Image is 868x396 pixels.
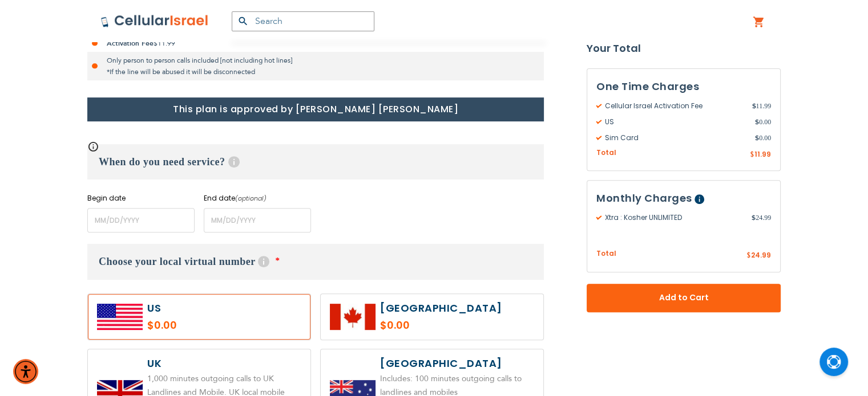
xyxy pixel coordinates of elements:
strong: Activation Fee [107,39,154,48]
span: $11.99 [154,39,175,48]
input: MM/DD/YYYY [204,208,311,232]
button: Add to Cart [587,284,781,312]
img: Cellular Israel Logo [100,14,209,28]
i: (optional) [235,194,267,203]
span: $ [755,133,759,143]
span: $ [755,117,759,127]
span: 11.99 [754,149,771,159]
li: Only person to person calls included [not including hot lines] *If the line will be abused it wil... [87,52,544,80]
strong: Your Total [587,40,781,57]
label: Begin date [87,193,195,203]
span: Choose your local virtual number [99,256,255,267]
span: Total [596,148,616,158]
span: Help [258,256,269,267]
span: 0.00 [755,117,771,127]
span: $ [752,101,756,111]
span: 24.99 [751,251,771,260]
span: Xtra : Kosher UNLIMITED [596,213,752,223]
input: MM/DD/YYYY [87,208,195,232]
h3: One Time Charges [596,78,771,95]
span: $ [750,150,754,160]
span: Sim Card [596,133,755,143]
span: US [596,117,755,127]
div: Accessibility Menu [13,359,38,384]
span: 24.99 [752,213,771,223]
span: 11.99 [752,101,771,111]
input: Search [232,11,374,31]
span: 0.00 [755,133,771,143]
span: Monthly Charges [596,191,692,206]
h3: When do you need service? [87,144,544,179]
span: Cellular Israel Activation Fee [596,101,752,111]
span: Help [695,195,704,205]
span: Add to Cart [624,292,743,304]
span: $ [746,251,751,262]
span: Total [596,249,616,260]
span: $ [752,213,756,223]
span: Help [228,156,240,168]
label: End date [204,193,311,203]
h1: This plan is approved by [PERSON_NAME] [PERSON_NAME] [87,97,544,121]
